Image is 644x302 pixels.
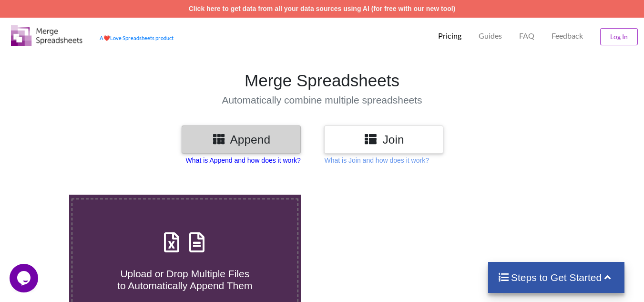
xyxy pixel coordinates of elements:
p: Guides [479,31,502,41]
a: Click here to get data from all your data sources using AI (for free with our new tool) [189,5,456,12]
button: Log In [600,28,638,45]
p: Pricing [438,31,461,41]
h3: Append [189,133,294,146]
a: AheartLove Spreadsheets product [100,35,174,41]
p: What is Join and how does it work? [324,156,429,165]
h3: Join [331,133,436,146]
p: What is Append and how does it work? [186,156,301,165]
h4: Steps to Get Started [498,271,615,283]
iframe: chat widget [10,264,40,292]
p: FAQ [519,31,534,41]
span: Upload or Drop Multiple Files to Automatically Append Them [117,268,252,291]
span: Feedback [552,32,583,40]
img: Logo.png [11,25,82,46]
span: heart [103,35,110,41]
